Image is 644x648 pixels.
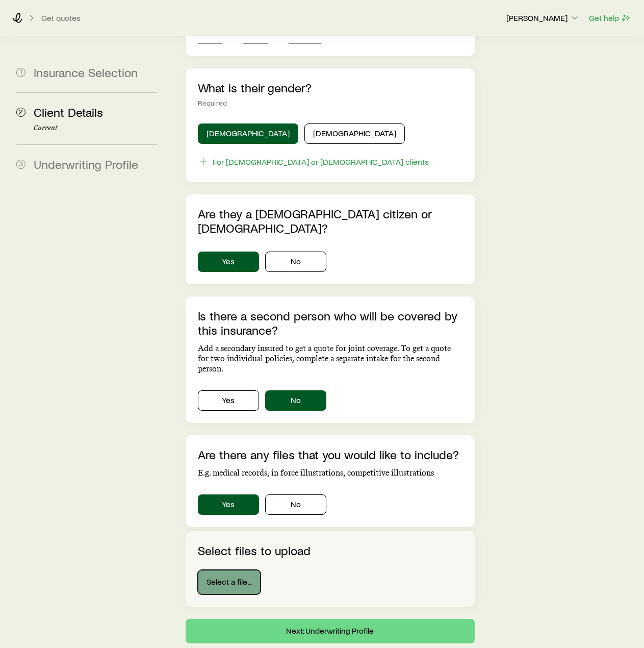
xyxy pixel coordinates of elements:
span: Insurance Selection [34,65,138,80]
span: 3 [16,160,25,169]
p: Current [34,124,157,132]
button: Get help [588,12,632,24]
p: Select files to upload [198,543,462,558]
p: Are they a [DEMOGRAPHIC_DATA] citizen or [DEMOGRAPHIC_DATA]? [198,207,462,235]
div: Required [198,99,462,107]
button: Yes [198,390,259,411]
span: Client Details [34,105,103,119]
button: No [265,390,326,411]
p: Is there a second person who will be covered by this insurance? [198,309,462,337]
span: 2 [16,108,25,117]
button: Yes [198,494,259,515]
button: [PERSON_NAME] [506,12,580,24]
span: 1 [16,68,25,77]
span: Underwriting Profile [34,157,138,171]
button: [DEMOGRAPHIC_DATA] [198,123,298,144]
p: Are there any files that you would like to include? [198,447,462,462]
button: Yes [198,252,259,272]
p: What is their gender? [198,81,462,95]
button: Get quotes [41,13,81,23]
p: E.g. medical records, in force illustrations, competitive illustrations [198,468,462,478]
div: For [DEMOGRAPHIC_DATA] or [DEMOGRAPHIC_DATA] clients [213,157,429,167]
p: [PERSON_NAME] [506,13,580,23]
button: For [DEMOGRAPHIC_DATA] or [DEMOGRAPHIC_DATA] clients [198,156,429,168]
button: Select a file... [198,570,261,594]
p: Add a secondary insured to get a quote for joint coverage. To get a quote for two individual poli... [198,343,462,374]
button: No [265,494,326,515]
button: [DEMOGRAPHIC_DATA] [304,123,405,144]
button: No [265,252,326,272]
button: Next: Underwriting Profile [186,619,475,643]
